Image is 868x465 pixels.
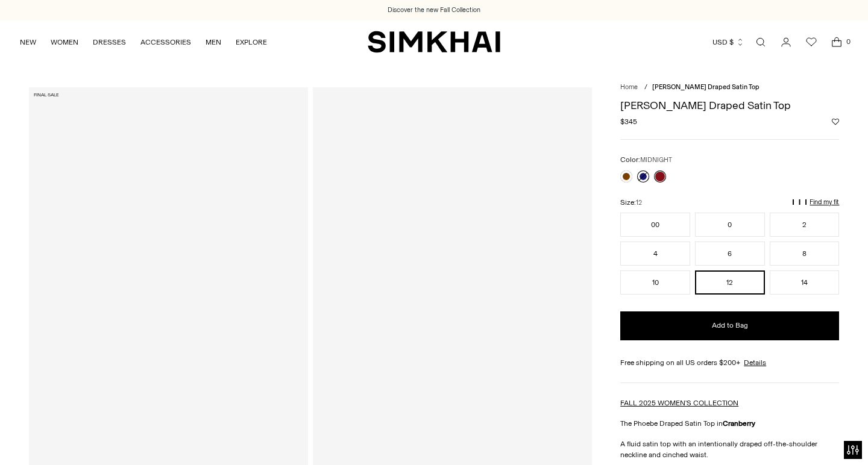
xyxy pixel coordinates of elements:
[388,5,480,15] a: Discover the new Fall Collection
[770,242,840,266] button: 8
[744,357,766,368] a: Details
[140,29,191,55] a: ACCESSORIES
[652,83,759,91] span: [PERSON_NAME] Draped Satin Top
[620,197,642,208] label: Size:
[620,242,690,266] button: 4
[206,29,221,55] a: MEN
[620,116,637,127] span: $345
[620,83,638,91] a: Home
[368,30,500,54] a: SIMKHAI
[620,311,839,340] button: Add to Bag
[825,30,849,54] a: Open cart modal
[620,399,738,407] a: FALL 2025 WOMEN'S COLLECTION
[723,419,755,428] strong: Cranberry
[774,30,798,54] a: Go to the account page
[51,29,78,55] a: WOMEN
[770,213,840,237] button: 2
[636,199,642,207] span: 12
[770,270,840,295] button: 14
[695,270,765,295] button: 12
[620,83,839,93] nav: breadcrumbs
[712,29,744,55] button: USD $
[749,30,773,54] a: Open search modal
[832,118,839,125] button: Add to Wishlist
[620,154,672,166] label: Color:
[620,357,839,368] div: Free shipping on all US orders $200+
[695,213,765,237] button: 0
[640,156,672,164] span: MIDNIGHT
[620,100,839,111] h1: [PERSON_NAME] Draped Satin Top
[620,418,839,429] p: The Phoebe Draped Satin Top in
[712,320,748,331] span: Add to Bag
[843,36,854,47] span: 0
[620,270,690,295] button: 10
[620,213,690,237] button: 00
[695,242,765,266] button: 6
[93,29,126,55] a: DRESSES
[20,29,36,55] a: NEW
[620,438,839,460] p: A fluid satin top with an intentionally draped off-the-shoulder neckline and cinched waist.
[10,419,121,455] iframe: Sign Up via Text for Offers
[799,30,823,54] a: Wishlist
[644,83,647,93] div: /
[236,29,267,55] a: EXPLORE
